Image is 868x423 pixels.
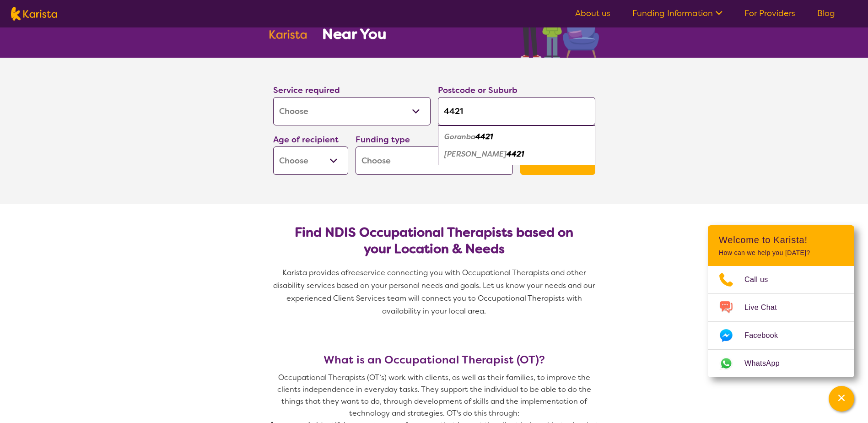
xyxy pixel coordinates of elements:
img: Karista logo [11,7,57,21]
button: Channel Menu [829,386,854,412]
em: 4421 [475,132,493,141]
a: Web link opens in a new tab. [708,350,854,377]
div: Goranba 4421 [442,128,591,146]
div: Tara 4421 [442,146,591,163]
em: 4421 [507,149,524,159]
label: Age of recipient [273,134,339,145]
label: Funding type [356,134,410,145]
p: How can we help you [DATE]? [719,249,843,257]
input: Type [438,97,595,125]
a: Funding Information [632,8,722,19]
span: service connecting you with Occupational Therapists and other disability services based on your p... [273,268,597,316]
label: Service required [273,85,340,96]
div: Channel Menu [708,225,854,377]
span: WhatsApp [744,357,791,370]
span: free [345,268,360,277]
a: About us [575,8,610,19]
span: Facebook [744,329,789,342]
ul: Choose channel [708,266,854,377]
h2: Find NDIS Occupational Therapists based on your Location & Needs [280,224,588,257]
span: Karista provides a [282,268,345,277]
span: Live Chat [744,301,788,315]
h2: Welcome to Karista! [719,234,843,245]
a: For Providers [744,8,795,19]
h3: What is an Occupational Therapist (OT)? [270,353,599,366]
a: Blog [817,8,835,19]
em: Goranba [444,132,475,141]
p: Occupational Therapists (OT’s) work with clients, as well as their families, to improve the clien... [270,372,599,419]
em: [PERSON_NAME] [444,149,507,159]
span: Call us [744,273,779,287]
label: Postcode or Suburb [438,85,518,96]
